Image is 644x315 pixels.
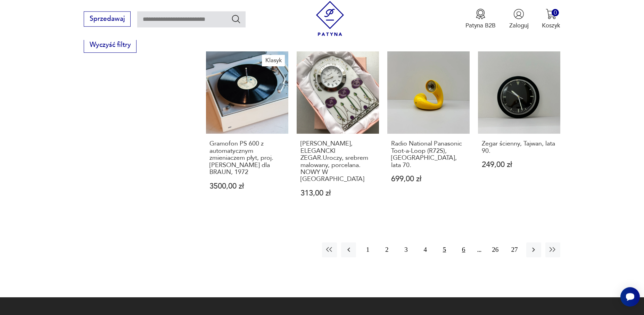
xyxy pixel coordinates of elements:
img: Patyna - sklep z meblami i dekoracjami vintage [313,1,348,36]
p: Koszyk [542,22,560,30]
button: 3 [398,242,413,257]
p: 3500,00 zł [209,183,284,190]
h3: [PERSON_NAME], ELEGANCKI ZEGAR.Uroczy, srebrem malowany, porcelana. NOWY W [GEOGRAPHIC_DATA] [300,140,375,183]
button: 27 [507,242,522,257]
a: Radio National Panasonic Toot-a-Loop (R72S), Japonia, lata 70.Radio National Panasonic Toot-a-Loo... [387,51,470,213]
h3: Radio National Panasonic Toot-a-Loop (R72S), [GEOGRAPHIC_DATA], lata 70. [391,140,466,169]
a: Zegar ścienny, Tajwan, lata 90.Zegar ścienny, Tajwan, lata 90.249,00 zł [478,51,560,213]
button: 0Koszyk [542,9,560,30]
a: Ikona medaluPatyna B2B [465,9,496,30]
button: 6 [456,242,471,257]
button: 5 [437,242,452,257]
button: 2 [379,242,394,257]
p: Zaloguj [509,22,529,30]
button: 26 [488,242,503,257]
button: 4 [418,242,433,257]
img: Ikonka użytkownika [513,9,524,19]
a: KlasykGramofon PS 600 z automatycznym zmieniaczem płyt, proj. Dieter Rams dla BRAUN, 1972Gramofon... [206,51,288,213]
button: Sprzedawaj [84,11,131,27]
h3: Zegar ścienny, Tajwan, lata 90. [482,140,557,155]
p: 699,00 zł [391,175,466,183]
img: Ikona medalu [475,9,486,19]
iframe: Smartsupp widget button [620,287,640,307]
a: Rennie Mackintosh, ELEGANCKI ZEGAR.Uroczy, srebrem malowany, porcelana. NOWY W PUDEŁKU[PERSON_NAM... [297,51,379,213]
div: 0 [552,9,559,16]
button: Zaloguj [509,9,529,30]
p: 249,00 zł [482,161,557,168]
p: Patyna B2B [465,22,496,30]
h3: Gramofon PS 600 z automatycznym zmieniaczem płyt, proj. [PERSON_NAME] dla BRAUN, 1972 [209,140,284,176]
button: Wyczyść filtry [84,38,137,53]
button: Patyna B2B [465,9,496,30]
button: Szukaj [231,14,241,24]
a: Sprzedawaj [84,17,131,22]
img: Ikona koszyka [546,9,556,19]
button: 1 [360,242,375,257]
p: 313,00 zł [300,190,375,197]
